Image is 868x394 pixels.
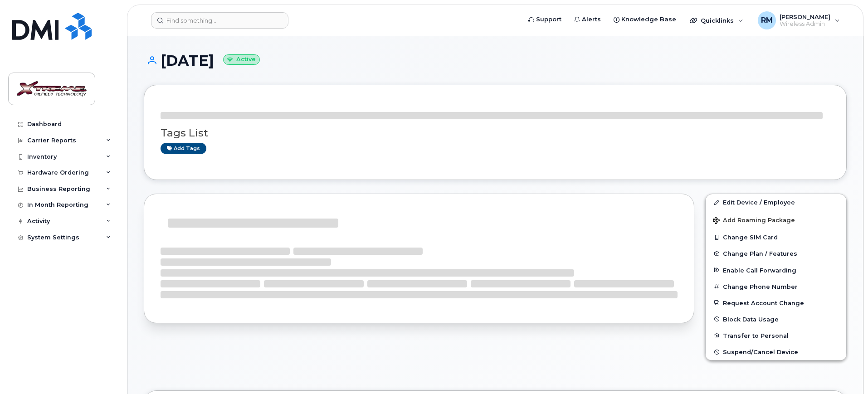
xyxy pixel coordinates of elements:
[706,245,846,262] button: Change Plan / Features
[706,278,846,295] button: Change Phone Number
[706,344,846,360] button: Suspend/Cancel Device
[223,54,260,65] small: Active
[706,262,846,278] button: Enable Call Forwarding
[161,143,206,154] a: Add tags
[713,217,795,225] span: Add Roaming Package
[723,250,797,257] span: Change Plan / Features
[161,127,830,139] h3: Tags List
[706,311,846,327] button: Block Data Usage
[723,349,798,355] span: Suspend/Cancel Device
[706,327,846,344] button: Transfer to Personal
[723,267,796,273] span: Enable Call Forwarding
[144,53,847,68] h1: [DATE]
[706,295,846,311] button: Request Account Change
[706,194,846,210] a: Edit Device / Employee
[706,229,846,245] button: Change SIM Card
[706,210,846,229] button: Add Roaming Package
